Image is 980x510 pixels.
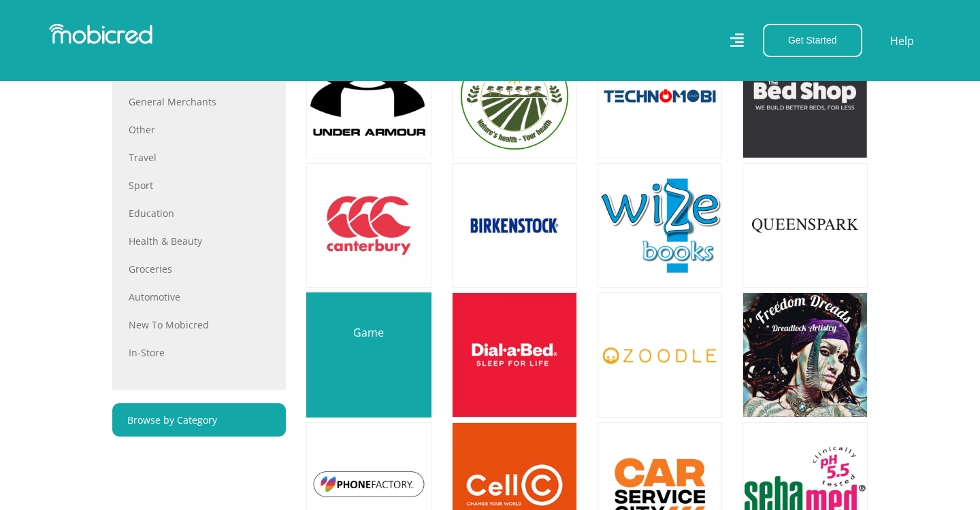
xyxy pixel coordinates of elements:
a: Automotive [129,290,269,304]
a: Help [889,32,915,50]
button: Get Started [763,24,862,57]
a: Sport [129,178,269,192]
img: Mobicred [49,24,152,44]
a: Browse by Category [112,403,286,437]
a: Groceries [129,262,269,276]
a: Travel [129,150,269,165]
a: Education [129,206,269,220]
a: New to Mobicred [129,318,269,332]
a: Other [129,122,269,137]
a: General Merchants [129,95,269,109]
a: Health & Beauty [129,234,269,248]
a: In-store [129,345,269,360]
